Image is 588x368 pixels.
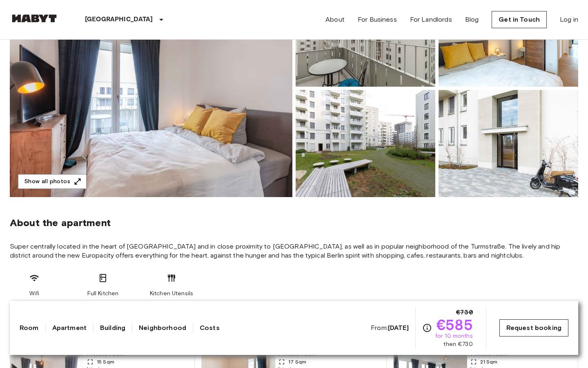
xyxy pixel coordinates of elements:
[97,358,114,366] span: 15 Sqm
[456,307,473,317] span: €730
[296,90,435,197] img: Picture of unit DE-01-006-005-04HF
[85,15,153,25] p: [GEOGRAPHIC_DATA]
[371,323,409,332] span: From:
[437,317,473,332] span: €585
[443,340,472,348] span: then €730
[18,174,87,189] button: Show all photos
[150,289,193,298] span: Kitchen Utensils
[100,323,125,333] a: Building
[410,15,452,25] a: For Landlords
[139,323,186,333] a: Neighborhood
[480,358,498,366] span: 21 Sqm
[499,319,568,337] a: Request booking
[20,323,39,333] a: Room
[465,15,479,25] a: Blog
[358,15,397,25] a: For Business
[87,289,119,298] span: Full Kitchen
[422,323,432,333] svg: Check cost overview for full price breakdown. Please note that discounts apply to new joiners onl...
[29,289,40,298] span: Wifi
[435,332,473,340] span: for 10 months
[325,15,345,25] a: About
[560,15,578,25] a: Log in
[492,11,547,28] a: Get in Touch
[52,323,87,333] a: Apartment
[10,242,578,260] span: Super centrally located in the heart of [GEOGRAPHIC_DATA] and in close proximity to [GEOGRAPHIC_D...
[200,323,220,333] a: Costs
[10,217,111,229] span: About the apartment
[388,324,409,332] b: [DATE]
[439,90,578,197] img: Picture of unit DE-01-006-005-04HF
[10,14,59,22] img: Habyt
[288,358,306,366] span: 17 Sqm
